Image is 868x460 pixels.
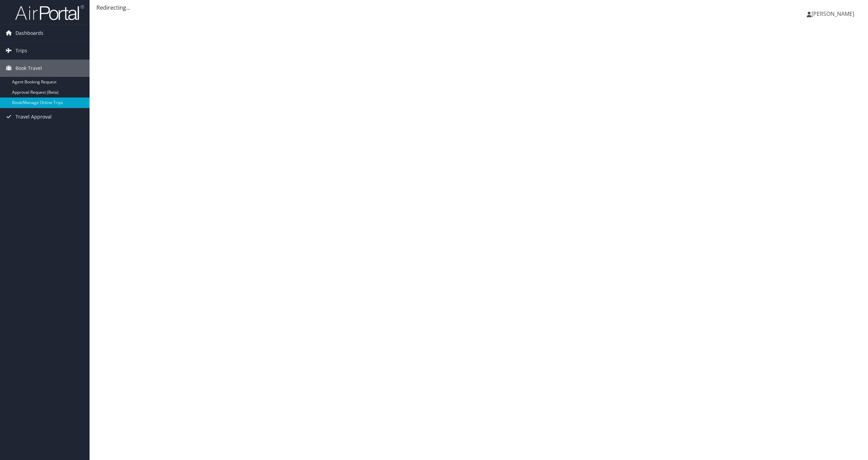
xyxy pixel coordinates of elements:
span: Dashboards [15,24,43,42]
img: airportal-logo.png [15,4,84,21]
span: Travel Approval [15,108,52,125]
a: [PERSON_NAME] [807,3,861,24]
span: Book Travel [15,60,42,77]
span: [PERSON_NAME] [812,10,854,18]
div: Redirecting... [96,3,861,12]
span: Trips [15,42,27,59]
